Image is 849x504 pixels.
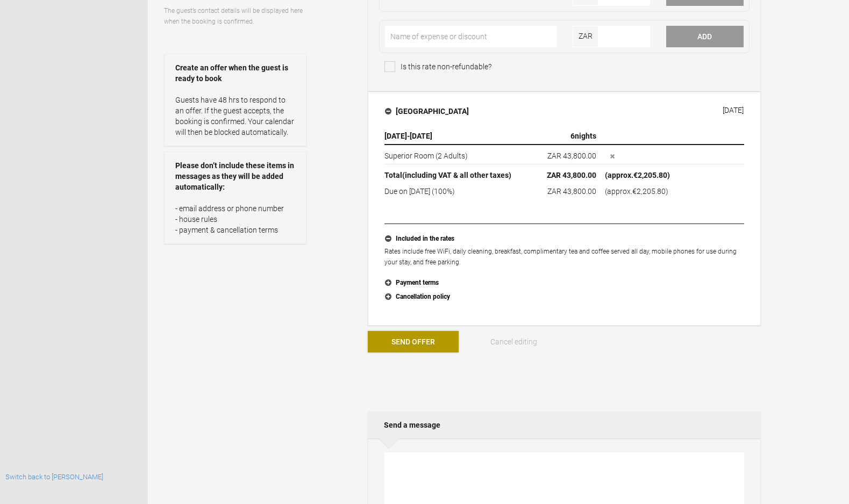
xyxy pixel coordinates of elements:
flynt-currency: €2,205.80 [632,187,666,196]
button: Add [666,26,744,47]
flynt-currency: €2,205.80 [633,171,667,179]
strong: Create an offer when the guest is ready to book [175,62,295,84]
button: Payment terms [384,276,744,290]
a: Switch back to [PERSON_NAME] [5,473,103,481]
span: (including VAT & all other taxes) [402,171,511,179]
td: Superior Room (2 Adults) [384,145,529,164]
strong: Please don’t include these items in messages as they will be added automatically: [175,160,295,192]
button: Send Offer [368,331,459,352]
span: [DATE] [384,132,407,140]
button: Included in the rates [384,232,744,246]
span: 6 [570,132,575,140]
flynt-currency: ZAR 43,800.00 [547,152,596,160]
th: - [384,128,529,145]
h4: [GEOGRAPHIC_DATA] [385,106,469,117]
span: ZAR [573,26,598,47]
h2: Send a message [368,412,761,438]
p: The guest’s contact details will be displayed here when the booking is confirmed. [164,5,306,27]
flynt-currency: ZAR 43,800.00 [547,187,596,196]
button: [GEOGRAPHIC_DATA] [DATE] [376,100,752,123]
input: Name of expense or discount [385,26,556,47]
button: Cancellation policy [384,290,744,304]
span: [DATE] [410,132,432,140]
button: Cancel editing [469,331,560,352]
p: - email address or phone number - house rules - payment & cancellation terms [175,203,295,235]
th: nights [529,128,601,145]
span: (approx. ) [605,171,670,179]
div: [DATE] [723,106,744,114]
span: (approx. ) [605,187,668,196]
span: Is this rate non-refundable? [384,61,491,72]
th: Total [384,164,529,184]
td: Due on [DATE] (100%) [384,183,529,197]
p: Guests have 48 hrs to respond to an offer. If the guest accepts, the booking is confirmed. Your c... [175,95,295,138]
p: Rates include free WiFi, daily cleaning, breakfast, complimentary tea and coffee served all day, ... [384,246,744,268]
flynt-currency: ZAR 43,800.00 [547,171,596,179]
